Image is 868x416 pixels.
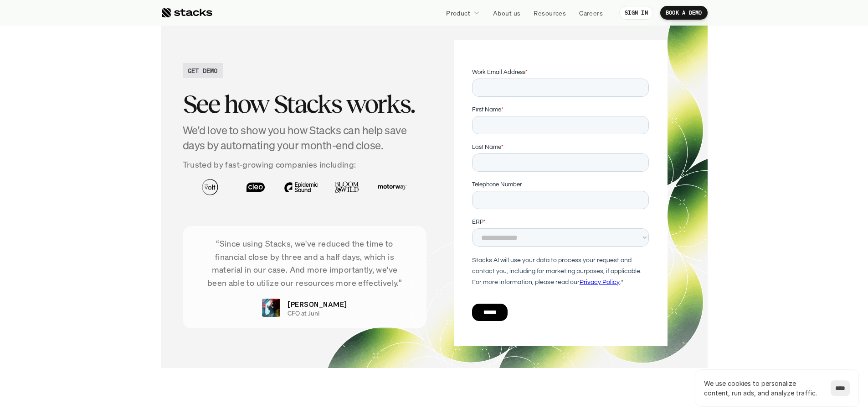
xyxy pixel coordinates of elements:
[472,68,649,329] iframe: Form 0
[288,310,319,317] p: CFO at Juni
[579,8,603,18] p: Careers
[493,8,520,18] p: About us
[704,379,822,398] p: We use cookies to personalize content, run ads, and analyze traffic.
[660,6,708,20] a: BOOK A DEMO
[288,299,347,310] p: [PERSON_NAME]
[183,158,427,171] p: Trusted by fast-growing companies including:
[183,123,427,153] h4: We'd love to show you how Stacks can help save days by automating your month-end close.
[666,10,702,16] p: BOOK A DEMO
[196,237,413,290] p: “Since using Stacks, we've reduced the time to financial close by three and a half days, which is...
[528,5,571,21] a: Resources
[488,5,526,21] a: About us
[625,10,648,16] p: SIGN IN
[188,66,218,75] h2: GET DEMO
[446,8,470,18] p: Product
[619,6,653,20] a: SIGN IN
[574,5,608,21] a: Careers
[183,90,427,118] h2: See how Stacks works.
[534,8,566,18] p: Resources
